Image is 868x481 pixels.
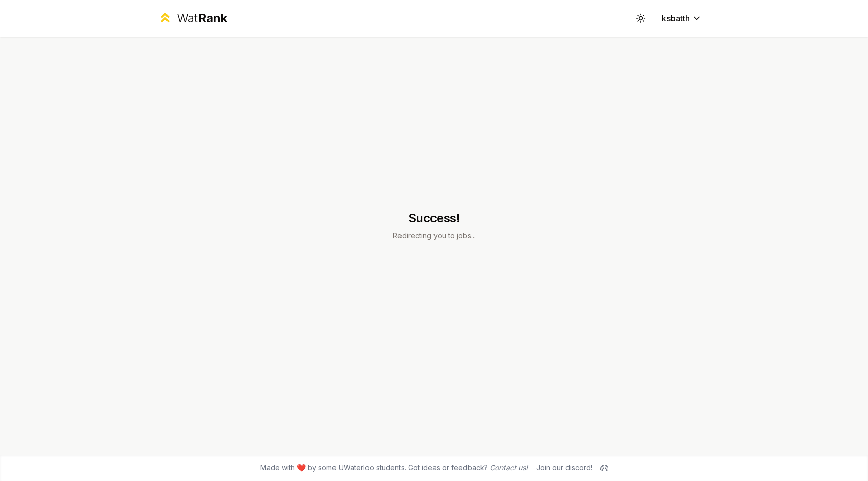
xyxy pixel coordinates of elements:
[393,210,476,227] h1: Success!
[177,10,227,26] div: Wat
[393,231,476,241] p: Redirecting you to jobs...
[490,463,528,472] a: Contact us!
[158,10,227,26] a: WatRank
[654,9,710,27] button: ksbatth
[536,463,592,473] div: Join our discord!
[198,11,227,25] span: Rank
[260,463,528,473] span: Made with ❤️ by some UWaterloo students. Got ideas or feedback?
[662,12,690,24] span: ksbatth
